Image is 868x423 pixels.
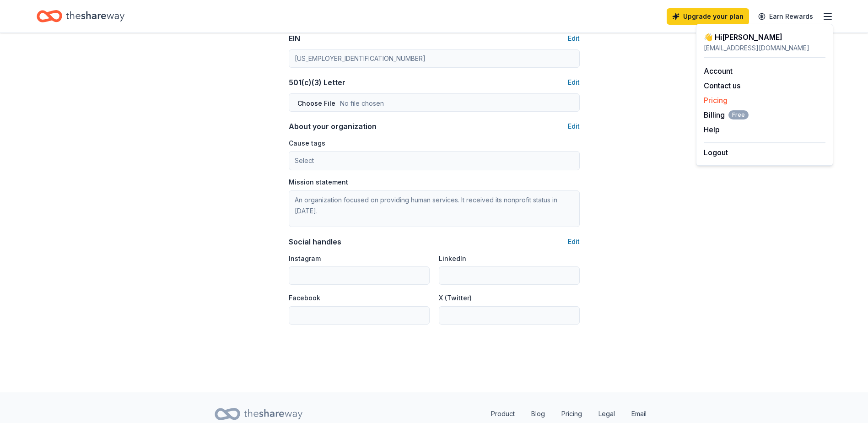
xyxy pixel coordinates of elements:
button: Contact us [704,80,740,91]
div: [EMAIL_ADDRESS][DOMAIN_NAME] [704,43,825,54]
span: Billing [704,109,749,120]
input: 12-3456789 [289,49,580,68]
button: Help [704,124,720,135]
label: X (Twitter) [439,293,472,303]
a: Upgrade your plan [667,8,749,25]
nav: quick links [484,405,654,423]
label: Cause tags [289,139,325,148]
div: 501(c)(3) Letter [289,77,345,88]
span: Free [728,110,749,119]
label: Facebook [289,293,320,303]
textarea: An organization focused on providing human services. It received its nonprofit status in [DATE]. [289,190,580,227]
a: Blog [524,405,552,423]
button: Logout [704,147,728,158]
a: Account [704,66,733,76]
button: BillingFree [704,109,749,120]
label: LinkedIn [439,254,466,263]
div: Social handles [289,236,341,247]
button: Edit [568,77,580,88]
div: EIN [289,33,300,44]
a: Product [484,405,522,423]
a: Legal [591,405,622,423]
label: Instagram [289,254,321,263]
span: Select [295,155,314,166]
a: Home [37,5,124,27]
button: Edit [568,121,580,132]
button: Select [289,151,580,170]
a: Email [624,405,654,423]
a: Pricing [704,96,728,105]
a: Earn Rewards [753,8,819,25]
div: About your organization [289,121,377,132]
label: Mission statement [289,178,348,187]
button: Edit [568,236,580,247]
div: 👋 Hi [PERSON_NAME] [704,32,825,43]
a: Pricing [554,405,589,423]
button: Edit [568,33,580,44]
